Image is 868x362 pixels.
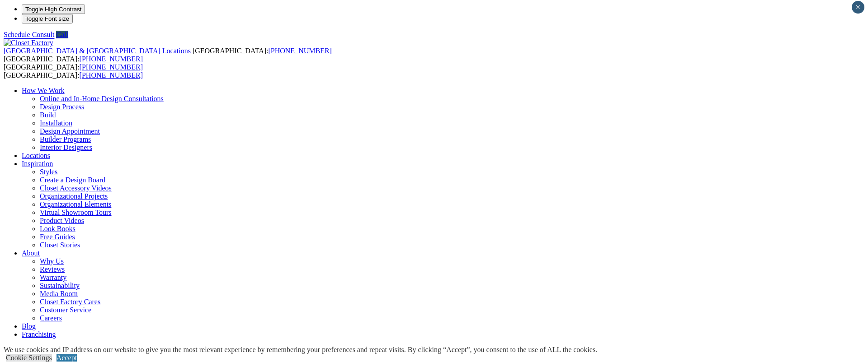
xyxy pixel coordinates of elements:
[40,225,75,232] a: Look Books
[25,6,81,13] span: Toggle High Contrast
[40,127,100,135] a: Design Appointment
[22,14,73,23] button: Toggle Font size
[40,217,84,224] a: Product Videos
[40,282,80,289] a: Sustainability
[268,47,331,55] a: [PHONE_NUMBER]
[40,257,64,265] a: Why Us
[22,152,50,159] a: Locations
[6,354,52,362] a: Cookie Settings
[22,322,36,330] a: Blog
[40,184,112,192] a: Closet Accessory Videos
[40,168,57,176] a: Styles
[40,192,108,200] a: Organizational Projects
[40,241,80,249] a: Closet Stories
[40,111,56,119] a: Build
[4,47,191,55] span: [GEOGRAPHIC_DATA] & [GEOGRAPHIC_DATA] Locations
[25,15,69,22] span: Toggle Font size
[40,306,91,314] a: Customer Service
[4,63,143,79] span: [GEOGRAPHIC_DATA]: [GEOGRAPHIC_DATA]:
[80,71,143,79] a: [PHONE_NUMBER]
[40,290,78,297] a: Media Room
[40,298,100,306] a: Closet Factory Cares
[40,176,105,184] a: Create a Design Board
[852,1,864,14] button: Close
[40,233,75,241] a: Free Guides
[40,144,92,151] a: Interior Designers
[40,200,111,208] a: Organizational Elements
[22,249,40,257] a: About
[4,31,54,38] a: Schedule Consult
[4,346,597,354] div: We use cookies and IP address on our website to give you the most relevant experience by remember...
[4,39,53,47] img: Closet Factory
[22,5,85,14] button: Toggle High Contrast
[40,265,65,273] a: Reviews
[40,95,164,102] a: Online and In-Home Design Consultations
[4,47,332,63] span: [GEOGRAPHIC_DATA]: [GEOGRAPHIC_DATA]:
[80,63,143,71] a: [PHONE_NUMBER]
[80,55,143,63] a: [PHONE_NUMBER]
[57,354,77,362] a: Accept
[4,47,193,55] a: [GEOGRAPHIC_DATA] & [GEOGRAPHIC_DATA] Locations
[22,160,53,167] a: Inspiration
[40,209,112,216] a: Virtual Showroom Tours
[40,119,72,127] a: Installation
[40,274,66,281] a: Warranty
[40,314,62,322] a: Careers
[22,87,65,94] a: How We Work
[22,330,56,338] a: Franchising
[56,31,68,38] a: Call
[40,135,91,143] a: Builder Programs
[40,103,84,111] a: Design Process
